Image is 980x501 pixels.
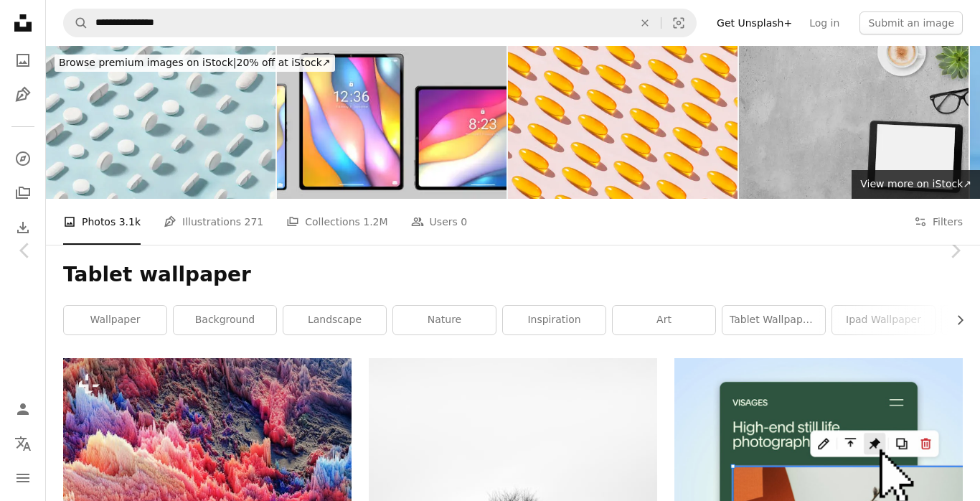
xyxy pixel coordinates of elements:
[708,11,801,34] a: Get Unsplash+
[59,57,236,68] span: Browse premium images on iStock |
[722,306,825,334] a: tablet wallpaper anime
[9,179,37,207] a: Collections
[852,170,980,199] a: View more on iStock↗
[661,9,696,37] button: Visual search
[801,11,848,34] a: Log in
[9,80,37,109] a: Illustrations
[613,306,715,334] a: art
[174,306,276,334] a: background
[283,306,386,334] a: landscape
[947,306,963,334] button: scroll list to the right
[63,9,697,37] form: Find visuals sitewide
[411,199,468,245] a: Users 0
[739,46,969,199] img: Modern Office Desk Background - Top View with Copy Space
[503,306,606,334] a: inspiration
[914,199,963,245] button: Filters
[46,46,275,199] img: White Pills
[393,306,496,334] a: nature
[277,46,507,199] img: Generic phone and tablets lock screens with 3D art wallpaper. Set of three. Isolated on gray.
[832,306,935,334] a: ipad wallpaper
[9,464,37,492] button: Menu
[63,262,963,288] h1: Tablet wallpaper
[363,214,387,230] span: 1.2M
[9,46,37,75] a: Photos
[9,144,37,173] a: Explore
[9,429,37,458] button: Language
[164,199,263,245] a: Illustrations 271
[64,9,88,37] button: Search Unsplash
[930,182,980,319] a: Next
[64,306,166,334] a: wallpaper
[9,395,37,423] a: Log in / Sign up
[508,46,738,199] img: Soft Fish Oil Capsules on Pink Background
[46,46,344,80] a: Browse premium images on iStock|20% off at iStock↗
[245,214,264,230] span: 271
[859,11,963,34] button: Submit an image
[59,57,331,68] span: 20% off at iStock ↗
[860,178,971,189] span: View more on iStock ↗
[461,214,467,230] span: 0
[286,199,387,245] a: Collections 1.2M
[629,9,661,37] button: Clear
